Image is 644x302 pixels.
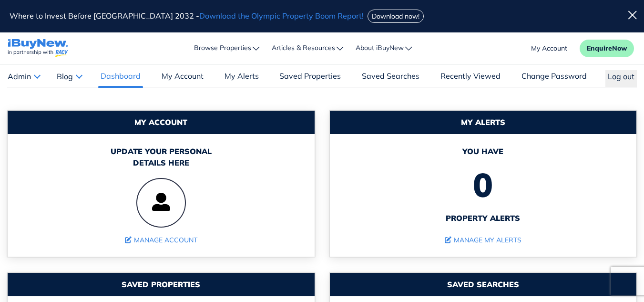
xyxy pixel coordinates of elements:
a: Manage Account [125,236,197,244]
img: user [136,178,186,228]
a: Manage My Alerts [445,236,521,244]
a: Dashboard [98,70,143,86]
a: Saved Properties [277,70,343,86]
button: Download now! [368,10,424,23]
a: navigations [8,37,68,60]
a: Recently Viewed [438,70,503,86]
span: 0 [339,157,627,212]
a: account [531,43,567,53]
div: My Alerts [330,111,637,134]
a: My Alerts [222,70,261,86]
div: Saved Searches [330,273,637,296]
div: Update your personal details here [17,146,305,168]
button: EnquireNow [580,40,634,57]
a: My Account [159,70,206,86]
button: Log out [605,70,637,87]
button: Blog [56,70,82,83]
span: Where to Invest Before [GEOGRAPHIC_DATA] 2032 - [10,11,366,21]
div: Saved Properties [8,273,315,296]
img: logo [8,39,68,58]
div: My Account [8,111,315,134]
span: You have [339,146,627,157]
a: Change Password [519,70,589,86]
span: Now [612,44,627,52]
span: property alerts [339,212,627,224]
a: Saved Searches [359,70,422,86]
span: Download the Olympic Property Boom Report! [199,11,364,21]
button: Admin [7,70,40,83]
